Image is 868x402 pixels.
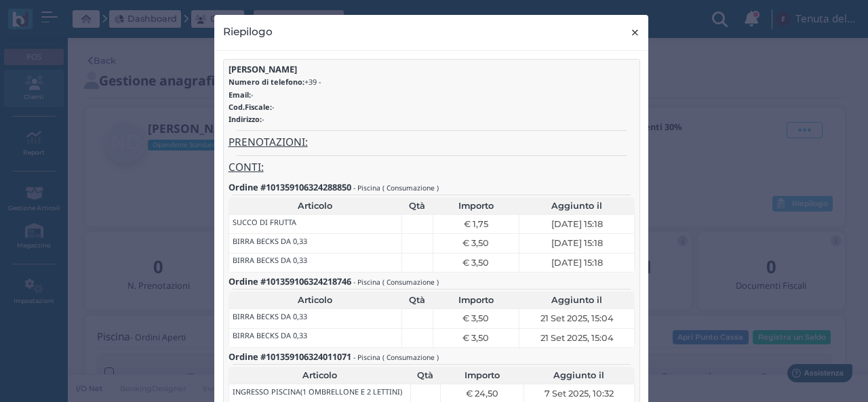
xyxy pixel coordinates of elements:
[233,218,296,226] h6: SUCCO DI FRUTTA
[540,331,614,344] span: 21 Set 2025, 15:04
[229,197,401,215] th: Articolo
[462,312,489,325] span: € 3,50
[382,353,439,362] small: ( Consumazione )
[462,237,489,249] span: € 3,50
[223,24,273,39] h4: Riepilogo
[401,292,433,309] th: Qtà
[353,183,380,193] small: - Piscina
[229,102,272,112] b: Cod.Fiscale:
[466,387,498,400] span: € 24,50
[233,331,307,340] h6: BIRRA BECKS DA 0,33
[229,160,264,174] u: CONTI:
[229,115,635,123] h6: -
[462,256,489,269] span: € 3,50
[229,350,351,363] b: Ordine #101359106324011071
[229,77,304,87] b: Numero di telefono:
[229,114,262,124] b: Indirizzo:
[40,11,90,21] span: Assistenza
[464,218,488,230] span: € 1,75
[410,367,440,384] th: Qtà
[233,313,307,321] h6: BIRRA BECKS DA 0,33
[229,63,297,75] b: [PERSON_NAME]
[433,292,519,309] th: Importo
[229,181,351,193] b: Ordine #101359106324288850
[229,135,308,149] u: PRENOTAZIONI:
[462,331,489,344] span: € 3,50
[519,197,635,215] th: Aggiunto il
[545,387,614,400] span: 7 Set 2025, 10:32
[440,367,524,384] th: Importo
[433,197,519,215] th: Importo
[229,103,635,111] h6: -
[630,24,640,41] span: ×
[229,91,635,99] h6: -
[233,388,402,396] h6: INGRESSO PISCINA(1 OMBRELLONE E 2 LETTINI)
[353,353,380,362] small: - Piscina
[551,256,603,269] span: [DATE] 15:18
[229,275,351,287] b: Ordine #101359106324218746
[551,237,603,249] span: [DATE] 15:18
[382,277,439,287] small: ( Consumazione )
[229,78,635,86] h6: +39 -
[382,183,439,193] small: ( Consumazione )
[229,367,410,384] th: Articolo
[229,292,401,309] th: Articolo
[524,367,635,384] th: Aggiunto il
[353,277,380,287] small: - Piscina
[233,256,307,264] h6: BIRRA BECKS DA 0,33
[233,237,307,245] h6: BIRRA BECKS DA 0,33
[551,218,603,230] span: [DATE] 15:18
[229,89,251,100] b: Email:
[401,197,433,215] th: Qtà
[540,312,614,325] span: 21 Set 2025, 15:04
[519,292,635,309] th: Aggiunto il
